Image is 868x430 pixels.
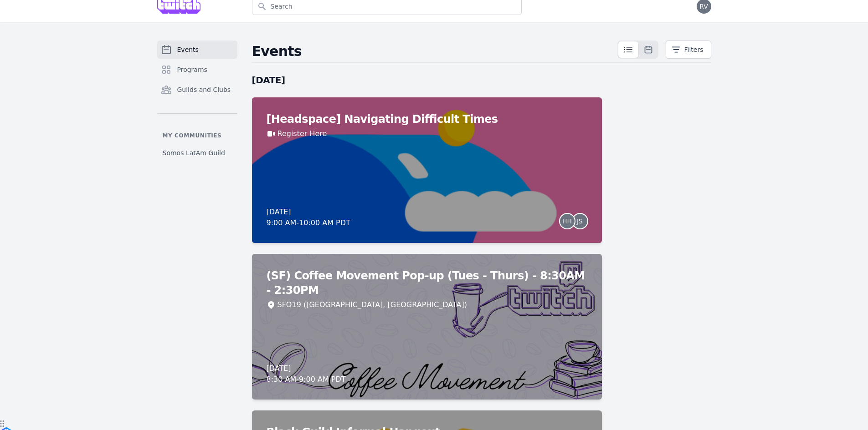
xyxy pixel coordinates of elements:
a: Programs [157,61,237,79]
span: Guilds and Clubs [177,85,231,94]
h2: (SF) Coffee Movement Pop-up (Tues - Thurs) - 8:30AM - 2:30PM [267,268,587,298]
a: Events [157,40,237,59]
p: My communities [157,132,237,139]
span: HH [562,218,572,224]
span: JS [577,218,583,224]
h2: Events [252,43,617,60]
span: Programs [177,65,207,74]
a: Somos LatAm Guild [157,145,237,161]
a: Guilds and Clubs [157,81,237,99]
button: Filters [666,40,711,59]
span: Events [177,45,199,54]
h2: [DATE] [252,74,602,86]
span: RV [699,3,708,10]
a: (SF) Coffee Movement Pop-up (Tues - Thurs) - 8:30AM - 2:30PMSFO19 ([GEOGRAPHIC_DATA], [GEOGRAPHIC... [252,254,602,400]
a: [Headspace] Navigating Difficult TimesRegister Here[DATE]9:00 AM-10:00 AM PDTHHJS [252,97,602,243]
div: SFO19 ([GEOGRAPHIC_DATA], [GEOGRAPHIC_DATA]) [277,299,467,310]
nav: Sidebar [157,40,237,161]
div: [DATE] 8:30 AM - 9:00 AM PDT [267,363,346,385]
div: [DATE] 9:00 AM - 10:00 AM PDT [267,207,350,228]
a: Register Here [277,128,327,139]
h2: [Headspace] Navigating Difficult Times [267,112,587,126]
span: Somos LatAm Guild [163,148,225,157]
